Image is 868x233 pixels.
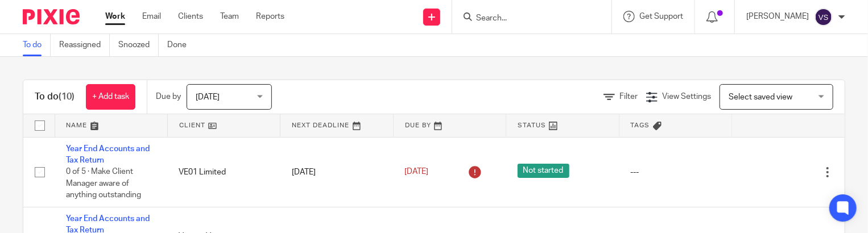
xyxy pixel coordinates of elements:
a: Clients [178,11,203,22]
a: Snoozed [118,34,159,56]
div: --- [630,167,720,178]
span: (10) [59,92,75,101]
span: 0 of 5 · Make Client Manager aware of anything outstanding [66,168,141,199]
a: + Add task [86,84,135,110]
span: Filter [619,93,638,101]
td: [DATE] [280,137,393,207]
span: Not started [518,164,569,178]
img: svg%3E [815,8,833,26]
a: To do [23,34,51,56]
a: Reports [256,11,284,22]
h1: To do [35,91,75,103]
td: VE01 Limited [167,137,280,207]
a: Year End Accounts and Tax Return [66,145,150,164]
a: Done [167,34,195,56]
span: Tags [631,122,650,128]
a: Team [220,11,239,22]
p: [PERSON_NAME] [746,11,809,22]
span: View Settings [662,93,711,101]
input: Search [475,14,577,24]
span: Get Support [639,13,683,20]
span: [DATE] [196,93,220,101]
img: Pixie [23,9,80,24]
span: Select saved view [729,93,792,101]
a: Reassigned [59,34,110,56]
a: Email [142,11,161,22]
span: [DATE] [404,168,428,176]
a: Work [105,11,125,22]
p: Due by [156,91,181,102]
